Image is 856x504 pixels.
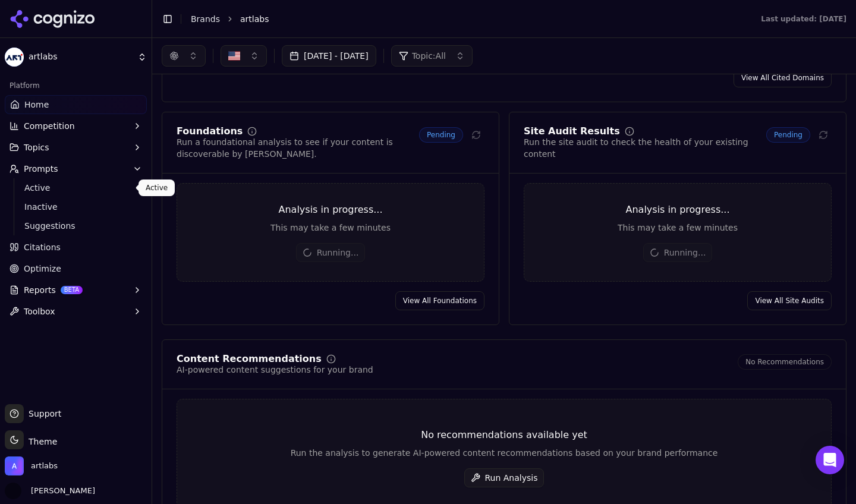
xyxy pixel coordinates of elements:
[24,408,61,420] span: Support
[24,163,58,175] span: Prompts
[5,95,147,114] a: Home
[24,120,75,132] span: Competition
[24,201,128,213] span: Inactive
[5,483,21,499] img: Mahdi Kazempour
[524,136,766,160] div: Run the site audit to check the health of your existing content
[24,305,55,317] span: Toolbox
[5,456,24,475] img: artlabs
[5,483,95,499] button: Open user button
[5,259,147,278] a: Optimize
[177,428,831,442] div: No recommendations available yet
[766,127,810,143] span: Pending
[524,222,831,234] div: This may take a few minutes
[31,461,58,471] span: artlabs
[24,220,128,232] span: Suggestions
[24,284,56,296] span: Reports
[20,218,133,234] a: Suggestions
[5,116,147,136] button: Competition
[395,291,484,310] a: View All Foundations
[5,48,24,67] img: artlabs
[24,241,61,253] span: Citations
[464,468,545,487] button: Run Analysis
[5,238,147,257] a: Citations
[5,281,147,300] button: ReportsBETA
[524,203,831,217] div: Analysis in progress...
[61,286,83,294] span: BETA
[734,68,832,87] a: View All Cited Domains
[240,13,269,25] span: artlabs
[419,127,463,143] span: Pending
[177,447,831,459] div: Run the analysis to generate AI-powered content recommendations based on your brand performance
[24,141,49,153] span: Topics
[177,136,419,160] div: Run a foundational analysis to see if your content is discoverable by [PERSON_NAME].
[282,45,376,67] button: [DATE] - [DATE]
[191,13,737,25] nav: breadcrumb
[5,302,147,321] button: Toolbox
[24,263,61,275] span: Optimize
[177,203,484,217] div: Analysis in progress...
[738,354,832,370] span: No Recommendations
[20,179,133,196] a: Active
[177,127,243,136] div: Foundations
[5,159,147,178] button: Prompts
[816,446,844,474] div: Open Intercom Messenger
[5,138,147,157] button: Topics
[524,127,620,136] div: Site Audit Results
[146,183,168,193] p: Active
[29,52,133,62] span: artlabs
[5,456,58,475] button: Open organization switcher
[24,182,128,194] span: Active
[26,486,95,496] span: [PERSON_NAME]
[412,50,446,62] span: Topic: All
[761,14,846,24] div: Last updated: [DATE]
[24,437,57,446] span: Theme
[24,99,49,111] span: Home
[228,50,240,62] img: United States
[191,14,220,24] a: Brands
[20,199,133,215] a: Inactive
[177,364,373,376] div: AI-powered content suggestions for your brand
[747,291,832,310] a: View All Site Audits
[5,76,147,95] div: Platform
[177,354,322,364] div: Content Recommendations
[177,222,484,234] div: This may take a few minutes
